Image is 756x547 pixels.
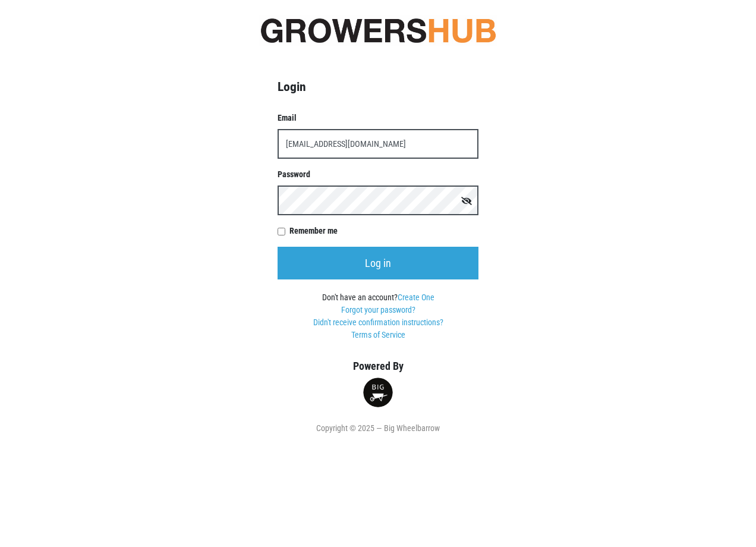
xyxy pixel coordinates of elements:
[289,225,478,237] label: Remember me
[363,378,393,407] img: small-round-logo-d6fdfe68ae19b7bfced82731a0234da4.png
[278,79,478,95] h4: Login
[278,291,478,341] div: Don't have an account?
[398,293,434,302] a: Create One
[313,317,443,327] a: Didn't receive confirmation instructions?
[259,422,497,435] div: Copyright © 2025 — Big Wheelbarrow
[351,330,405,339] a: Terms of Service
[278,112,478,124] label: Email
[278,168,478,181] label: Password
[341,305,415,315] a: Forgot your password?
[278,247,478,279] input: Log in
[259,360,497,373] h5: Powered By
[259,15,497,46] img: original-fc7597fdc6adbb9d0e2ae620e786d1a2.jpg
